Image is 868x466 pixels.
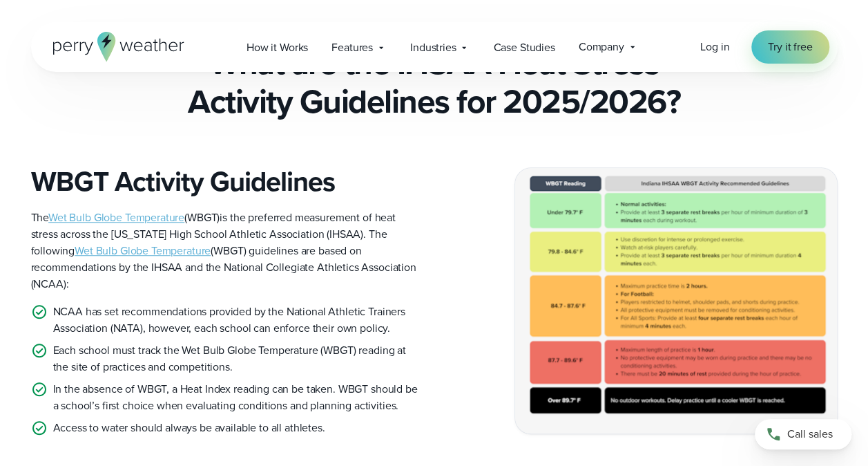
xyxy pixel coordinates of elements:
h3: [US_STATE] Heat Stress Activity Mandate [302,21,566,32]
a: Call sales [755,419,851,449]
p: Access to water should always be available to all athletes. [53,420,325,436]
a: Wet Bulb Globe Temperature [75,243,211,259]
a: Try it free [751,30,829,64]
span: Features [331,39,373,56]
p: In the absence of WBGT, a Heat Index reading can be taken. WBGT should be a school’s first choice... [53,381,423,414]
h3: WBGT Activity Guidelines [31,165,423,198]
span: Industries [410,39,456,56]
h2: What are the IHSAA Heat Stress Activity Guidelines for 2025/2026? [31,44,838,121]
span: Log in [700,39,729,55]
span: Company [579,39,624,55]
span: Case Studies [493,39,554,56]
p: Each school must track the Wet Bulb Globe Temperature (WBGT) reading at the site of practices and... [53,342,423,375]
p: The is the preferred measurement of heat stress across the [US_STATE] High School Athletic Associ... [31,209,423,292]
span: How it Works [247,39,308,56]
span: Try it free [768,39,812,55]
span: Call sales [787,426,833,442]
a: Case Studies [481,33,566,62]
img: Indiana IHSAA WBGT Guidelines (1) [515,168,837,433]
p: NCAA has set recommendations provided by the National Athletic Trainers Association (NATA), howev... [53,304,423,337]
a: Wet Bulb Globe Temperature [48,209,184,225]
span: (WBGT) [48,209,220,225]
a: How it Works [235,33,320,62]
a: Log in [700,39,729,55]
